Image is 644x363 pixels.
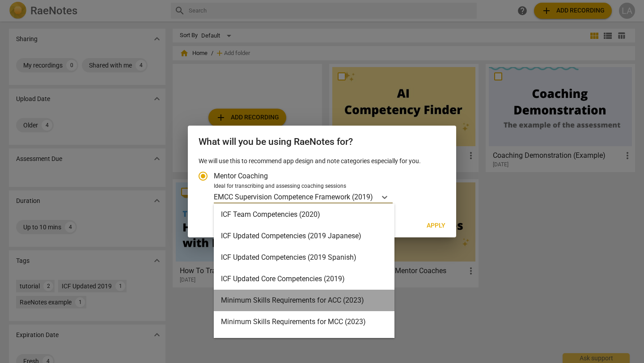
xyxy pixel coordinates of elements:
div: Account type [199,165,445,203]
div: NBHWC Competencies [214,333,394,354]
div: Ideal for transcribing and assessing coaching sessions [214,182,443,190]
div: ICF Updated Core Competencies (2019) [214,268,394,290]
span: Apply [427,221,445,230]
h2: What will you be using RaeNotes for? [199,136,445,148]
p: We will use this to recommend app design and note categories especially for you. [199,156,445,166]
div: ICF Updated Competencies (2019 Japanese) [214,225,394,247]
div: ICF Updated Competencies (2019 Spanish) [214,247,394,268]
span: Mentor Coaching [214,171,268,181]
div: Minimum Skills Requirements for MCC (2023) [214,311,394,333]
div: ICF Team Competencies (2020) [214,204,394,225]
button: Apply [419,218,453,234]
div: Minimum Skills Requirements for ACC (2023) [214,290,394,311]
input: Ideal for transcribing and assessing coaching sessionsEMCC Supervision Competence Framework (2019) [374,193,376,201]
p: EMCC Supervision Competence Framework (2019) [214,192,373,202]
